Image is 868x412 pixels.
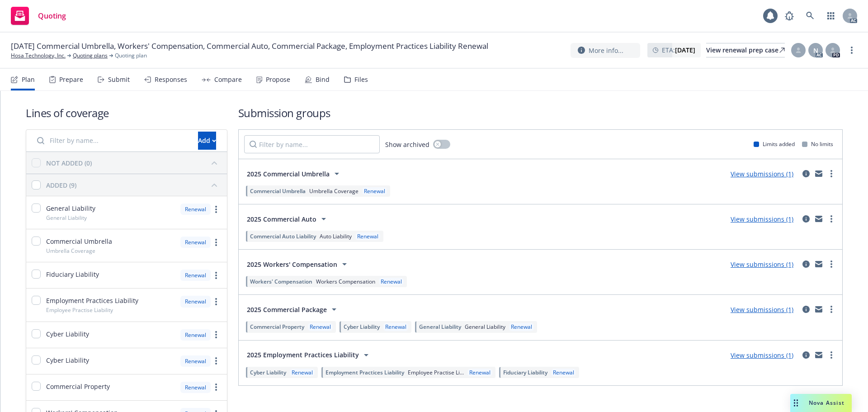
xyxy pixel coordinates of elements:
span: Quoting [38,12,66,19]
span: Cyber Liability [46,355,89,365]
a: more [826,168,837,179]
span: 2025 Workers' Compensation [247,260,337,269]
span: Workers Compensation [316,278,375,285]
a: more [211,296,222,307]
div: ADDED (9) [46,180,76,190]
div: Prepare [59,76,83,83]
input: Filter by name... [32,132,193,150]
span: Commercial Auto Liability [250,232,316,240]
span: More info... [589,46,623,55]
span: Auto Liability [320,232,352,240]
a: Quoting [7,3,70,28]
a: Search [801,7,819,25]
a: more [211,237,222,248]
span: Commercial Umbrella [250,187,306,195]
span: 2025 Commercial Package [247,305,327,314]
span: Cyber Liability [250,369,286,376]
button: Nova Assist [790,394,852,412]
a: more [826,213,837,224]
div: Renewal [379,278,404,285]
button: Add [198,132,216,150]
a: more [211,270,222,281]
a: more [211,355,222,366]
div: Add [198,132,216,149]
span: 2025 Commercial Auto [247,214,316,224]
span: 2025 Commercial Umbrella [247,169,330,179]
span: 2025 Employment Practices Liability [247,350,359,360]
div: Responses [155,76,187,83]
a: mail [813,350,824,360]
a: mail [813,168,824,179]
a: circleInformation [801,168,811,179]
a: more [211,329,222,340]
span: Employment Practices Liability [325,369,404,376]
div: Renewal [551,369,576,376]
div: NOT ADDED (0) [46,158,92,168]
a: more [211,204,222,215]
a: mail [813,213,824,224]
span: Nova Assist [809,399,844,407]
div: Renewal [308,323,333,331]
div: Files [354,76,368,83]
a: View submissions (1) [731,305,793,314]
a: circleInformation [801,259,811,270]
a: Quoting plans [73,52,108,60]
span: N [813,46,818,55]
div: Submit [108,76,130,83]
a: circleInformation [801,213,811,224]
div: Renewal [355,232,380,240]
div: Renewal [180,329,211,341]
span: General Liability [419,323,461,331]
a: View renewal prep case [706,43,785,57]
span: Workers' Compensation [250,278,312,285]
h1: Submission groups [238,105,843,120]
div: Renewal [467,369,492,376]
div: Renewal [180,355,211,367]
a: mail [813,259,824,270]
a: Switch app [822,7,840,25]
span: Quoting plan [115,52,147,60]
div: Drag to move [790,394,802,412]
div: Compare [214,76,242,83]
a: more [826,304,837,315]
div: Renewal [180,382,211,393]
div: Plan [22,76,35,83]
a: mail [813,304,824,315]
span: ETA : [662,45,695,55]
a: circleInformation [801,350,811,360]
span: Employment Practices Liability [46,296,138,305]
a: Hosa Technology, Inc. [11,52,66,60]
span: Show archived [385,140,429,149]
div: Limits added [754,140,795,148]
span: General Liability [465,323,505,331]
a: more [211,382,222,393]
button: 2025 Employment Practices Liability [244,346,374,364]
div: Renewal [509,323,534,331]
span: Employee Practise Liability [46,306,113,314]
span: General Liability [46,204,95,213]
div: No limits [802,140,833,148]
a: View submissions (1) [731,351,793,360]
div: Bind [316,76,330,83]
div: Renewal [180,296,211,307]
button: 2025 Commercial Umbrella [244,165,345,183]
input: Filter by name... [244,135,380,153]
div: Propose [266,76,290,83]
div: Renewal [383,323,408,331]
div: Renewal [362,187,387,195]
span: Umbrella Coverage [309,187,359,195]
strong: [DATE] [675,46,695,54]
span: Commercial Umbrella [46,237,112,246]
div: Renewal [290,369,315,376]
span: Cyber Liability [344,323,380,331]
div: Renewal [180,270,211,281]
a: View submissions (1) [731,215,793,223]
div: Renewal [180,237,211,248]
a: more [846,45,857,56]
a: more [826,259,837,270]
button: More info... [571,43,640,58]
div: Renewal [180,204,211,215]
button: NOT ADDED (0) [46,156,222,170]
span: Fiduciary Liability [503,369,547,376]
span: General Liability [46,214,87,222]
